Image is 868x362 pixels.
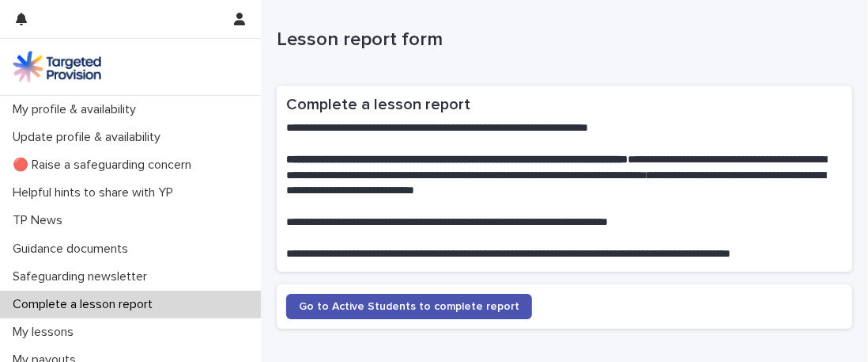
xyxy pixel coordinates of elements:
[6,158,204,173] p: 🔴 Raise a safeguarding concern
[286,95,843,114] h2: Complete a lesson report
[6,185,186,200] p: Helpful hints to share with YP
[6,325,86,340] p: My lessons
[286,294,532,319] a: Go to Active Students to complete report
[6,269,160,284] p: Safeguarding newsletter
[277,29,846,51] p: Lesson report form
[6,297,165,312] p: Complete a lesson report
[13,51,101,82] img: M5nRWzHhSzIhMunXDL62
[6,213,75,228] p: TP News
[299,301,519,312] span: Go to Active Students to complete report
[6,130,173,145] p: Update profile & availability
[6,102,149,117] p: My profile & availability
[6,242,141,257] p: Guidance documents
